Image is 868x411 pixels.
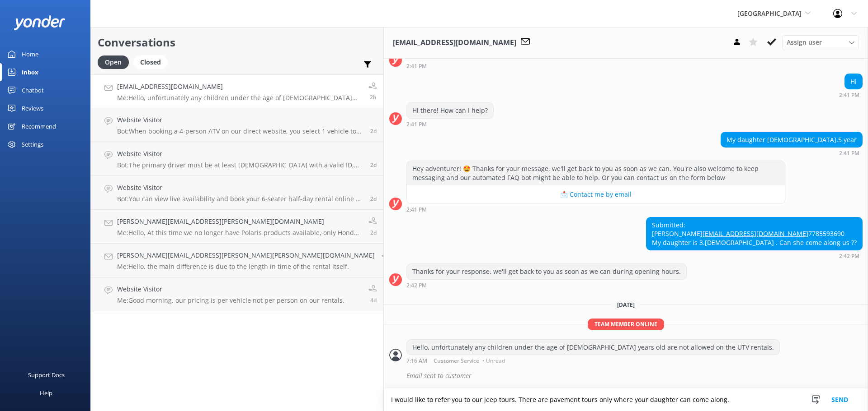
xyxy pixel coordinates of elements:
p: Me: Good morning, our pricing is per vehicle not per person on our rentals. [117,296,344,305]
div: Hi [845,74,862,89]
strong: 7:16 AM [406,358,427,364]
div: Help [40,384,52,402]
span: Aug 24 2025 06:13am (UTC -07:00) America/Phoenix [370,296,377,304]
strong: 2:41 PM [406,64,427,69]
p: Me: Hello, the main difference is due to the length in time of the rental itself. [117,263,375,271]
div: Aug 26 2025 02:42pm (UTC -07:00) America/Phoenix [406,282,687,288]
div: Aug 26 2025 02:41pm (UTC -07:00) America/Phoenix [406,63,785,69]
p: Me: Hello, unfortunately any children under the age of [DEMOGRAPHIC_DATA] years old are not allow... [117,94,362,102]
h4: [PERSON_NAME][EMAIL_ADDRESS][PERSON_NAME][PERSON_NAME][DOMAIN_NAME] [117,250,375,260]
p: Bot: The primary driver must be at least [DEMOGRAPHIC_DATA] with a valid ID, and any additional d... [117,161,363,169]
strong: 2:41 PM [406,122,427,127]
div: Hello, unfortunately any children under the age of [DEMOGRAPHIC_DATA] years old are not allowed o... [407,340,779,355]
strong: 2:42 PM [406,283,427,288]
span: • Unread [482,358,505,364]
a: Website VisitorMe:Good morning, our pricing is per vehicle not per person on our rentals.4d [91,277,383,311]
h3: [EMAIL_ADDRESS][DOMAIN_NAME] [393,37,516,49]
span: [GEOGRAPHIC_DATA] [737,9,802,18]
p: Bot: You can view live availability and book your 6-seater half-day rental online at [URL][DOMAIN... [117,195,363,203]
div: My daughter [DEMOGRAPHIC_DATA].5 year [721,132,862,148]
p: Bot: When booking a 4-person ATV on our direct website, you select 1 vehicle to accommodate all 4... [117,127,363,135]
a: Website VisitorBot:You can view live availability and book your 6-seater half-day rental online a... [91,176,383,210]
a: Website VisitorBot:When booking a 4-person ATV on our direct website, you select 1 vehicle to acc... [91,108,383,142]
a: [PERSON_NAME][EMAIL_ADDRESS][PERSON_NAME][PERSON_NAME][DOMAIN_NAME]Me:Hello, the main difference ... [91,244,383,277]
div: 2025-08-28T14:20:25.060 [389,368,863,383]
a: [EMAIL_ADDRESS][DOMAIN_NAME]Me:Hello, unfortunately any children under the age of [DEMOGRAPHIC_DA... [91,74,383,108]
div: Open [98,55,129,69]
div: Aug 26 2025 02:42pm (UTC -07:00) America/Phoenix [646,253,863,259]
div: Closed [133,55,168,69]
div: Aug 26 2025 02:41pm (UTC -07:00) America/Phoenix [839,92,863,98]
div: Aug 26 2025 02:41pm (UTC -07:00) America/Phoenix [406,121,494,127]
p: Me: Hello, At this time we no longer have Polaris products available, only Honda Talons. [117,229,362,237]
span: Assign user [787,37,822,47]
strong: 2:41 PM [839,151,859,156]
h2: Conversations [98,34,377,51]
div: Home [22,45,38,63]
span: Customer Service [434,358,479,364]
div: Submitted: [PERSON_NAME] 7785593690 My daughter is 3.[DEMOGRAPHIC_DATA] . Can she come along us ?? [646,217,862,250]
span: Aug 25 2025 09:48pm (UTC -07:00) America/Phoenix [370,127,377,135]
span: Team member online [588,319,664,330]
span: Aug 25 2025 03:48pm (UTC -07:00) America/Phoenix [370,195,377,203]
h4: Website Visitor [117,183,363,193]
button: Send [823,388,857,411]
div: Email sent to customer [406,368,863,383]
a: Open [98,57,133,67]
h4: Website Visitor [117,284,344,294]
strong: 2:41 PM [839,92,859,98]
div: Hey adventurer! 🤩 Thanks for your message, we'll get back to you as soon as we can. You're also w... [407,161,785,185]
div: Hi there! How can I help? [407,103,493,118]
span: Aug 25 2025 07:50pm (UTC -07:00) America/Phoenix [370,161,377,169]
div: Support Docs [28,366,65,384]
span: Aug 25 2025 11:30am (UTC -07:00) America/Phoenix [370,229,377,236]
div: Inbox [22,63,38,81]
a: Website VisitorBot:The primary driver must be at least [DEMOGRAPHIC_DATA] with a valid ID, and an... [91,142,383,176]
button: 📩 Contact me by email [407,185,785,203]
div: Thanks for your response, we'll get back to you as soon as we can during opening hours. [407,264,686,279]
img: yonder-white-logo.png [14,15,66,30]
div: Assign User [782,35,859,50]
h4: [PERSON_NAME][EMAIL_ADDRESS][PERSON_NAME][DOMAIN_NAME] [117,217,362,226]
div: Aug 26 2025 02:41pm (UTC -07:00) America/Phoenix [406,206,785,212]
textarea: I would like to refer you to our jeep tours. There are pavement tours only where your daughter ca... [384,388,868,411]
h4: [EMAIL_ADDRESS][DOMAIN_NAME] [117,82,362,92]
h4: Website Visitor [117,149,363,159]
div: Aug 26 2025 02:41pm (UTC -07:00) America/Phoenix [721,150,863,156]
div: Settings [22,135,43,153]
h4: Website Visitor [117,115,363,125]
strong: 2:42 PM [839,254,859,259]
a: Closed [133,57,172,67]
span: Aug 28 2025 07:16am (UTC -07:00) America/Phoenix [370,93,377,101]
a: [PERSON_NAME][EMAIL_ADDRESS][PERSON_NAME][DOMAIN_NAME]Me:Hello, At this time we no longer have Po... [91,210,383,244]
div: Aug 28 2025 07:16am (UTC -07:00) America/Phoenix [406,357,780,364]
div: Chatbot [22,81,44,99]
div: Reviews [22,99,43,117]
a: [EMAIL_ADDRESS][DOMAIN_NAME] [703,229,808,238]
strong: 2:41 PM [406,207,427,212]
span: [DATE] [612,301,640,309]
div: Recommend [22,117,56,135]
